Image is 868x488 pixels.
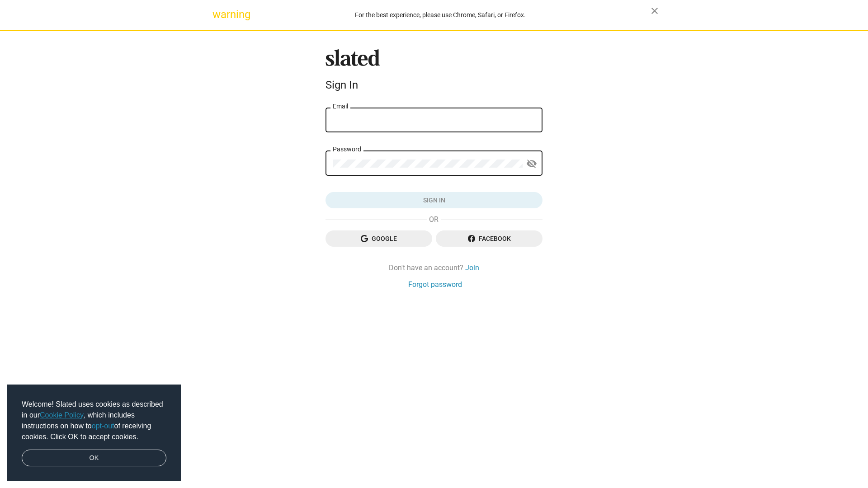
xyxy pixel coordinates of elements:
div: Don't have an account? [325,263,542,272]
span: Google [333,230,425,247]
a: Join [465,263,479,272]
mat-icon: close [649,5,660,16]
a: Forgot password [408,280,462,289]
a: opt-out [92,422,114,430]
button: Google [325,230,432,247]
a: dismiss cookie message [22,450,166,467]
button: Facebook [436,230,542,247]
button: Show password [523,155,541,173]
a: Cookie Policy [40,411,84,419]
mat-icon: warning [212,9,223,20]
div: cookieconsent [7,385,181,481]
mat-icon: visibility_off [526,157,537,171]
span: Facebook [443,230,535,247]
span: Welcome! Slated uses cookies as described in our , which includes instructions on how to of recei... [22,399,166,442]
div: Sign In [325,79,542,91]
sl-branding: Sign In [325,49,542,95]
div: For the best experience, please use Chrome, Safari, or Firefox. [230,9,651,21]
